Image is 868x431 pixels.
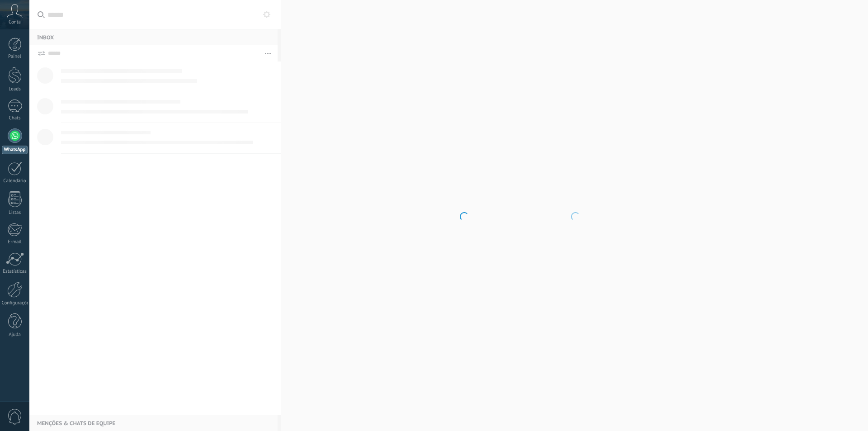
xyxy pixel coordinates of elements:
[2,269,28,275] div: Estatísticas
[2,54,28,60] div: Painel
[2,210,28,216] div: Listas
[2,300,28,306] div: Configurações
[2,332,28,338] div: Ajuda
[2,86,28,92] div: Leads
[2,178,28,184] div: Calendário
[2,115,28,121] div: Chats
[2,239,28,245] div: E-mail
[9,19,21,25] span: Conta
[2,146,28,154] div: WhatsApp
